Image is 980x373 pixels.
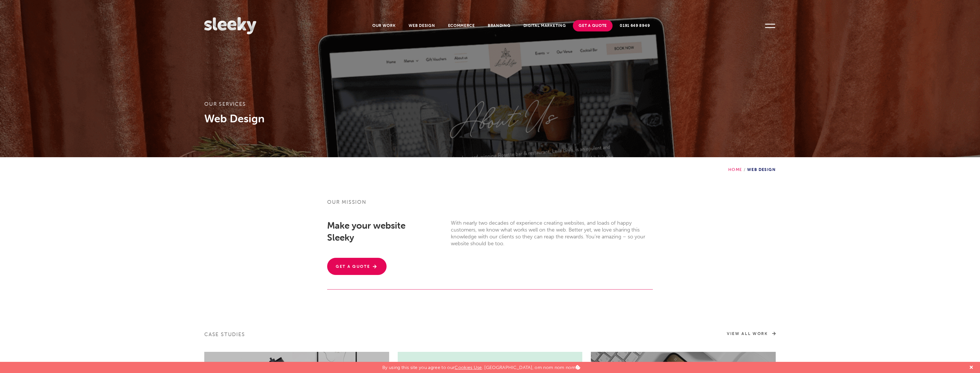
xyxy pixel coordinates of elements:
[482,20,516,31] a: Branding
[327,258,387,275] a: Get A Quote
[573,20,613,31] a: Get A Quote
[451,220,653,247] p: With nearly two decades of experience creating websites, and loads of happy customers, we know wh...
[204,111,776,126] h1: Web Design
[728,167,742,172] a: Home
[614,20,655,31] a: 0191 649 8949
[455,365,482,370] a: Cookies Use
[442,20,481,31] a: Ecommerce
[204,17,256,34] img: Sleeky Web Design Newcastle
[403,20,441,31] a: Web Design
[327,220,418,244] h2: Make your website Sleeky
[742,167,747,172] span: /
[327,199,653,212] h3: Our mission
[204,101,776,111] h3: Our services
[367,20,401,31] a: Our Work
[518,20,572,31] a: Digital Marketing
[727,331,776,337] a: View All Work
[382,362,580,370] p: By using this site you agree to our . [GEOGRAPHIC_DATA], om nom nom nom
[728,157,776,172] div: Web Design
[204,331,486,342] h3: Case Studies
